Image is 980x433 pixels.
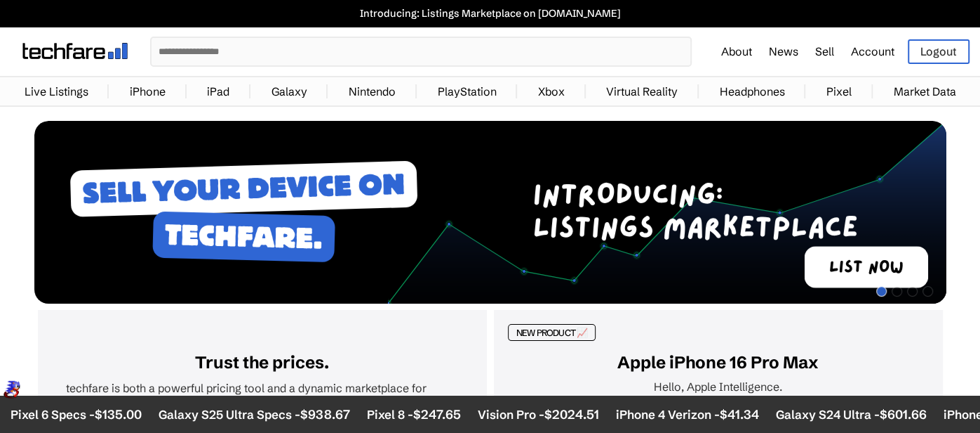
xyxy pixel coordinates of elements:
[535,406,589,422] span: $2024.51
[430,77,503,105] a: PlayStation
[713,77,792,105] a: Headphones
[342,77,403,105] a: Nintendo
[815,44,834,58] a: Sell
[200,77,236,105] a: iPad
[922,286,933,297] span: Go to slide 4
[531,77,572,105] a: Xbox
[851,44,894,58] a: Account
[123,77,173,105] a: iPhone
[34,121,946,304] img: Desktop Image 1
[22,43,128,59] img: techfare logo
[766,406,917,422] li: Galaxy S24 Ultra -
[606,406,749,422] li: iPhone 4 Verizon -
[18,77,95,105] a: Live Listings
[876,286,887,297] span: Go to slide 1
[7,7,973,20] a: Introducing: Listings Marketplace on [DOMAIN_NAME]
[907,286,918,297] span: Go to slide 3
[468,406,589,422] li: Vision Pro -
[721,44,752,58] a: About
[149,406,340,422] li: Galaxy S25 Ultra Specs -
[357,406,451,422] li: Pixel 8 -
[870,406,917,422] span: $601.66
[710,406,749,422] span: $41.34
[290,406,340,422] span: $938.67
[769,44,798,58] a: News
[886,77,962,105] a: Market Data
[34,121,946,306] div: 1 / 4
[66,352,459,373] h2: Trust the prices.
[264,77,314,105] a: Galaxy
[403,406,451,422] span: $247.65
[522,352,915,373] h2: Apple iPhone 16 Pro Max
[1,406,132,422] li: Pixel 6 Specs -
[892,286,902,297] span: Go to slide 2
[76,377,97,399] img: Running Sonic
[819,77,859,105] a: Pixel
[908,39,969,64] a: Logout
[599,77,685,105] a: Virtual Reality
[85,406,132,422] span: $135.00
[508,324,596,341] div: NEW PRODUCT 📈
